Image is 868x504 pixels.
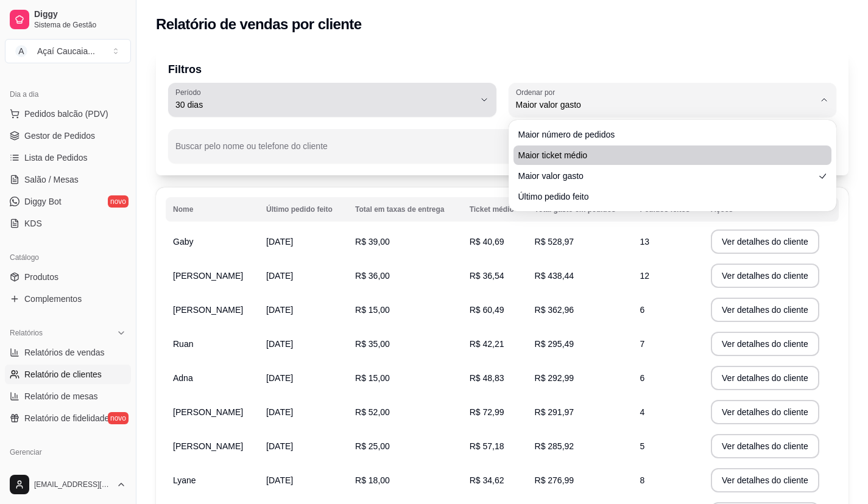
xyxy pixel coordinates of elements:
button: Select a team [5,39,131,63]
span: 7 [640,339,644,349]
span: R$ 285,92 [535,441,574,451]
button: Ver detalhes do cliente [711,434,819,458]
span: Lista de Pedidos [24,152,88,164]
span: Relatórios [10,328,43,338]
span: 8 [640,475,644,485]
span: [DATE] [266,237,293,247]
span: [DATE] [266,339,293,349]
span: R$ 36,54 [470,271,504,281]
th: Ticket médio [462,197,528,222]
span: [DATE] [266,305,293,315]
p: Filtros [168,61,836,78]
span: Maior valor gasto [518,170,815,182]
span: R$ 276,99 [535,475,574,485]
span: R$ 15,00 [355,373,390,383]
span: Ruan [173,339,193,349]
span: R$ 39,00 [355,237,390,247]
span: Salão / Mesas [24,173,79,186]
span: Relatório de clientes [24,368,102,380]
span: [DATE] [266,407,293,417]
span: Relatórios de vendas [24,346,105,359]
span: Maior valor gasto [516,99,815,111]
span: Lyane [173,475,196,485]
span: Sistema de Gestão [34,20,126,30]
div: Gerenciar [5,443,131,462]
span: 4 [640,407,644,417]
span: 6 [640,373,644,383]
th: Total em taxas de entrega [348,197,462,222]
span: R$ 528,97 [535,237,574,247]
span: R$ 57,18 [470,441,504,451]
span: R$ 60,49 [470,305,504,315]
span: 5 [640,441,644,451]
span: R$ 291,97 [535,407,574,417]
span: [DATE] [266,373,293,383]
span: Relatório de fidelidade [24,412,109,424]
span: R$ 48,83 [470,373,504,383]
span: R$ 42,21 [470,339,504,349]
span: A [15,45,27,57]
span: [PERSON_NAME] [173,407,243,417]
span: 12 [640,271,649,281]
span: R$ 15,00 [355,305,390,315]
span: R$ 438,44 [535,271,574,281]
span: Pedidos balcão (PDV) [24,108,108,120]
span: R$ 34,62 [470,475,504,485]
span: Maior ticket médio [518,149,815,161]
span: R$ 40,69 [470,237,504,247]
span: R$ 292,99 [535,373,574,383]
span: Produtos [24,271,58,283]
span: [PERSON_NAME] [173,441,243,451]
span: Diggy Bot [24,195,62,208]
span: R$ 36,00 [355,271,390,281]
span: [EMAIL_ADDRESS][DOMAIN_NAME] [34,480,111,489]
button: Ver detalhes do cliente [711,468,819,492]
div: Açaí Caucaia ... [37,45,95,57]
span: Complementos [24,293,82,305]
span: Adna [173,373,193,383]
button: Ver detalhes do cliente [711,366,819,390]
span: [DATE] [266,475,293,485]
span: 13 [640,237,649,247]
span: KDS [24,217,42,229]
button: Ver detalhes do cliente [711,400,819,424]
label: Ordenar por [516,87,559,97]
span: [DATE] [266,271,293,281]
span: R$ 35,00 [355,339,390,349]
button: Ver detalhes do cliente [711,298,819,322]
span: R$ 25,00 [355,441,390,451]
div: Dia a dia [5,85,131,104]
span: 30 dias [175,99,475,111]
span: Gestor de Pedidos [24,130,95,142]
input: Buscar pelo nome ou telefone do cliente [175,145,760,157]
span: R$ 72,99 [470,407,504,417]
span: [PERSON_NAME] [173,305,243,315]
button: Ver detalhes do cliente [711,229,819,254]
th: Último pedido feito [259,197,348,222]
h2: Relatório de vendas por cliente [156,15,362,34]
span: [PERSON_NAME] [173,271,243,281]
span: Gaby [173,237,193,247]
span: R$ 52,00 [355,407,390,417]
span: Último pedido feito [518,191,815,203]
span: R$ 18,00 [355,475,390,485]
span: 6 [640,305,644,315]
span: Maior número de pedidos [518,128,815,141]
span: R$ 362,96 [535,305,574,315]
span: [DATE] [266,441,293,451]
span: R$ 295,49 [535,339,574,349]
label: Período [175,87,205,97]
div: Catálogo [5,248,131,267]
button: Ver detalhes do cliente [711,332,819,356]
span: Diggy [34,9,126,20]
button: Ver detalhes do cliente [711,264,819,288]
span: Relatório de mesas [24,390,98,402]
th: Nome [166,197,259,222]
